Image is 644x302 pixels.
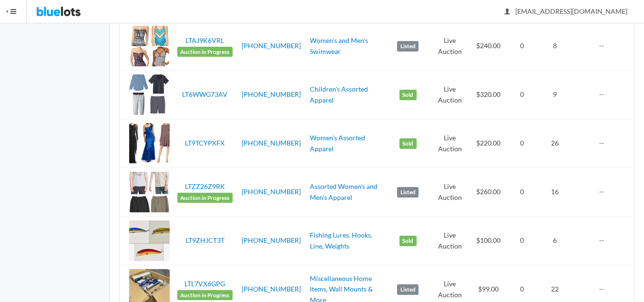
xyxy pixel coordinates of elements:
td: $100.00 [467,217,509,265]
td: 0 [509,22,535,71]
td: Live Auction [432,22,467,71]
a: [PHONE_NUMBER] [242,42,301,50]
a: [PHONE_NUMBER] [242,139,301,147]
td: -- [575,22,634,71]
td: $320.00 [467,71,509,119]
label: Sold [399,236,417,246]
td: $220.00 [467,119,509,168]
td: Live Auction [432,71,467,119]
label: Sold [399,138,417,149]
td: 0 [509,168,535,217]
a: [PHONE_NUMBER] [242,187,301,196]
a: [PHONE_NUMBER] [242,90,301,98]
span: Auction in Progress [177,47,233,57]
a: Fishing Lures, Hooks, Line, Weights [310,231,372,250]
td: $260.00 [467,168,509,217]
td: -- [575,119,634,168]
a: LTL7VX6GPG [184,280,225,288]
a: LT9TCYPXFX [185,139,225,147]
td: Live Auction [432,119,467,168]
label: Listed [397,284,419,295]
label: Listed [397,41,419,52]
td: 6 [535,217,575,265]
td: -- [575,71,634,119]
td: 0 [509,71,535,119]
td: 16 [535,168,575,217]
td: Live Auction [432,168,467,217]
label: Sold [399,90,417,100]
td: -- [575,217,634,265]
ion-icon: person [502,8,512,17]
span: Auction in Progress [177,290,233,301]
label: Listed [397,187,419,198]
a: [PHONE_NUMBER] [242,236,301,244]
td: Live Auction [432,217,467,265]
a: Children's Assorted Apparel [310,85,368,104]
td: $240.00 [467,22,509,71]
td: 26 [535,119,575,168]
td: 9 [535,71,575,119]
a: LTZZ26Z9RK [185,182,225,190]
a: [PHONE_NUMBER] [242,285,301,293]
a: Women's and Men's Swimwear [310,36,368,55]
td: -- [575,168,634,217]
span: Auction in Progress [177,193,233,203]
td: 8 [535,22,575,71]
a: Women's Assorted Apparel [310,134,365,153]
td: 0 [509,119,535,168]
td: 0 [509,217,535,265]
a: LTAJ9K6VRL [185,36,224,44]
a: LT9ZHJCT3T [185,236,225,244]
a: LT6WWG73AV [182,90,227,98]
a: Assorted Women's and Men's Apparel [310,182,378,201]
span: [EMAIL_ADDRESS][DOMAIN_NAME] [505,7,627,15]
